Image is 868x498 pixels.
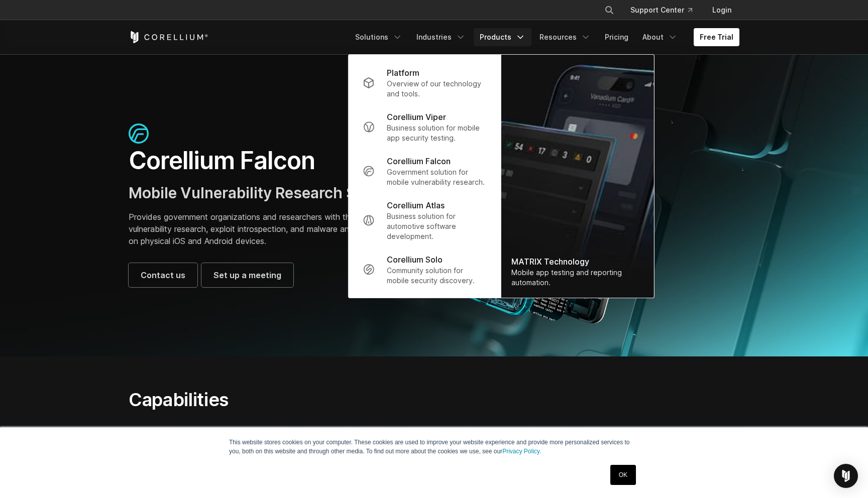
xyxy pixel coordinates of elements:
a: Platform Overview of our technology and tools. [355,61,495,105]
span: Set up a meeting [213,269,281,281]
div: MATRIX Technology [511,256,644,268]
p: Corellium Solo [387,254,443,266]
p: Corellium Atlas [387,199,445,211]
div: Navigation Menu [349,28,739,46]
a: Solutions [349,28,408,46]
a: Contact us [129,263,197,287]
a: Products [474,28,531,46]
p: Community solution for mobile security discovery. [387,266,487,286]
p: Provides government organizations and researchers with the mobile vulnerability research, exploit... [129,211,424,247]
a: Corellium Home [129,31,208,43]
p: Business solution for mobile app security testing. [387,123,487,143]
div: Navigation Menu [592,1,739,19]
a: OK [610,465,636,485]
h1: Corellium Falcon [129,146,424,176]
p: Business solution for automotive software development. [387,211,487,241]
img: Matrix_WebNav_1x [501,55,654,298]
a: Corellium Viper Business solution for mobile app security testing. [355,105,495,149]
p: This website stores cookies on your computer. These cookies are used to improve your website expe... [229,438,639,456]
h2: Capabilities [129,389,529,411]
p: Government solution for mobile vulnerability research. [387,167,487,187]
span: Contact us [141,269,185,281]
p: Platform [387,67,419,79]
a: Industries [410,28,472,46]
a: Login [704,1,739,19]
a: Free Trial [694,28,739,46]
a: Set up a meeting [201,263,293,287]
p: Corellium Falcon [387,155,451,167]
a: Resources [533,28,597,46]
p: Overview of our technology and tools. [387,79,487,99]
a: Support Center [622,1,700,19]
a: About [636,28,684,46]
a: Corellium Atlas Business solution for automotive software development. [355,193,495,247]
div: Open Intercom Messenger [834,464,858,488]
a: Privacy Policy. [502,448,541,455]
button: Search [600,1,618,19]
a: MATRIX Technology Mobile app testing and reporting automation. [501,55,654,298]
a: Pricing [599,28,634,46]
span: Mobile Vulnerability Research Solutions [129,184,414,202]
a: Corellium Solo Community solution for mobile security discovery. [355,247,495,292]
p: Corellium Viper [387,111,446,123]
img: falcon-icon [129,123,149,144]
a: Corellium Falcon Government solution for mobile vulnerability research. [355,149,495,193]
div: Mobile app testing and reporting automation. [511,268,644,288]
